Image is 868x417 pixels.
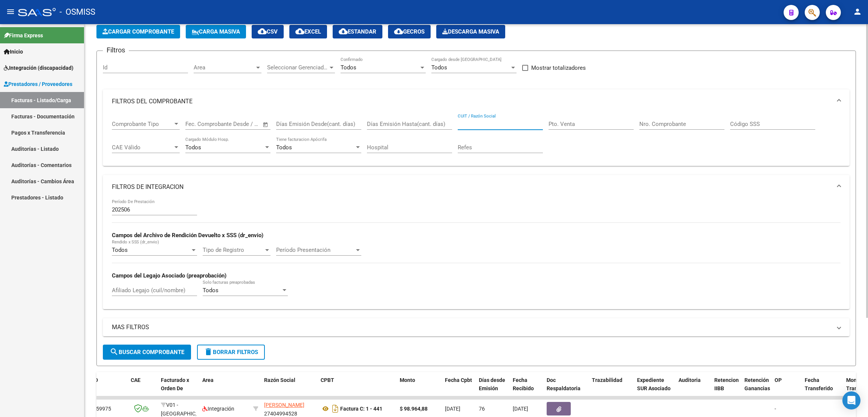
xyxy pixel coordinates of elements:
datatable-header-cell: Fecha Cpbt [442,372,476,405]
span: Cargar Comprobante [102,28,174,35]
span: Todos [112,247,128,253]
div: FILTROS DE INTEGRACION [103,199,850,309]
strong: Campos del Archivo de Rendición Devuelto x SSS (dr_envio) [112,232,263,239]
span: Descarga Masiva [442,28,499,35]
span: Todos [185,144,201,151]
span: Doc Respaldatoria [547,377,581,392]
span: Todos [203,287,219,294]
span: - [775,406,776,412]
span: Prestadores / Proveedores [4,80,72,88]
span: Integración (discapacidad) [4,64,73,72]
datatable-header-cell: Monto [397,372,442,405]
span: Retencion IIBB [714,377,739,392]
span: Fecha Recibido [513,377,534,392]
span: CPBT [321,377,334,383]
span: [PERSON_NAME] [264,402,304,408]
datatable-header-cell: OP [772,372,802,405]
datatable-header-cell: Días desde Emisión [476,372,510,405]
button: Descarga Masiva [436,25,505,38]
button: Gecros [388,25,431,38]
span: CAE Válido [112,144,173,151]
span: Area [202,377,214,383]
span: Estandar [339,28,376,35]
datatable-header-cell: Fecha Recibido [510,372,544,405]
button: EXCEL [289,25,327,38]
mat-icon: cloud_download [258,27,267,36]
i: Descargar documento [330,403,340,415]
span: Firma Express [4,31,43,40]
span: Inicio [4,48,23,56]
span: Comprobante Tipo [112,121,173,127]
span: Todos [431,64,447,71]
span: Todos [276,144,292,151]
mat-panel-title: FILTROS DE INTEGRACION [112,183,831,191]
h3: Filtros [103,45,129,55]
datatable-header-cell: Fecha Transferido [802,372,843,405]
button: Carga Masiva [186,25,246,38]
datatable-header-cell: Razón Social [261,372,318,405]
span: Retención Ganancias [744,377,770,392]
div: FILTROS DEL COMPROBANTE [103,113,850,166]
app-download-masive: Descarga masiva de comprobantes (adjuntos) [436,25,505,38]
mat-expansion-panel-header: MAS FILTROS [103,318,850,336]
datatable-header-cell: Doc Respaldatoria [544,372,589,405]
datatable-header-cell: CAE [128,372,158,405]
input: Fecha fin [223,121,259,127]
datatable-header-cell: Retención Ganancias [741,372,772,405]
button: Open calendar [261,120,270,129]
button: Cargar Comprobante [96,25,180,38]
mat-icon: cloud_download [295,27,304,36]
mat-icon: delete [204,347,213,356]
span: Auditoria [679,377,701,383]
datatable-header-cell: Area [199,372,250,405]
button: Borrar Filtros [197,345,265,360]
mat-panel-title: FILTROS DEL COMPROBANTE [112,97,831,106]
span: Carga Masiva [192,28,240,35]
span: Trazabilidad [592,377,622,383]
span: EXCEL [295,28,321,35]
span: Tipo de Registro [203,247,264,253]
span: 76 [479,406,485,412]
mat-icon: search [110,347,119,356]
button: CSV [252,25,284,38]
div: Open Intercom Messenger [842,391,860,409]
span: OP [775,377,782,383]
mat-expansion-panel-header: FILTROS DE INTEGRACION [103,175,850,199]
span: Días desde Emisión [479,377,505,392]
datatable-header-cell: ID [90,372,128,405]
strong: Campos del Legajo Asociado (preaprobación) [112,272,226,279]
span: 159975 [93,406,111,412]
mat-panel-title: MAS FILTROS [112,323,831,331]
span: ID [93,377,98,383]
span: Integración [202,406,234,412]
datatable-header-cell: Auditoria [675,372,711,405]
mat-icon: cloud_download [339,27,348,36]
span: Seleccionar Gerenciador [267,64,328,71]
datatable-header-cell: Facturado x Orden De [158,372,199,405]
datatable-header-cell: CPBT [318,372,397,405]
span: Buscar Comprobante [110,349,184,356]
span: Facturado x Orden De [161,377,189,392]
datatable-header-cell: Trazabilidad [589,372,634,405]
span: Todos [341,64,356,71]
span: Gecros [394,28,425,35]
span: CAE [131,377,141,383]
button: Buscar Comprobante [103,345,191,360]
span: Expediente SUR Asociado [637,377,671,392]
mat-icon: cloud_download [394,27,403,36]
datatable-header-cell: Retencion IIBB [711,372,741,405]
span: Fecha Transferido [805,377,833,392]
span: Mostrar totalizadores [531,63,586,72]
mat-icon: menu [6,7,15,16]
span: - OSMISS [60,4,95,20]
span: Borrar Filtros [204,349,258,356]
div: 27404994528 [264,401,315,417]
span: Razón Social [264,377,295,383]
span: Período Presentación [276,247,355,253]
strong: $ 98.964,88 [400,406,428,412]
datatable-header-cell: Expediente SUR Asociado [634,372,675,405]
button: Estandar [333,25,382,38]
span: [DATE] [513,406,528,412]
span: Area [194,64,255,71]
span: [DATE] [445,406,460,412]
